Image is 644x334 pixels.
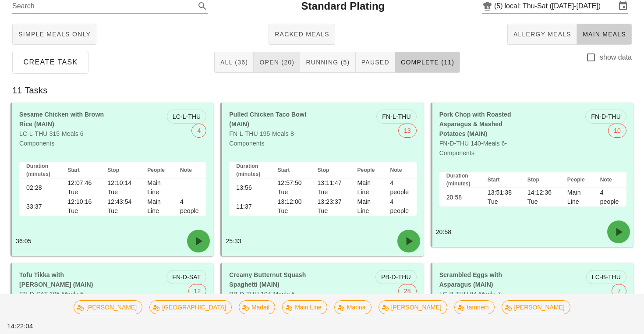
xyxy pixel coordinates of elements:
[19,162,60,178] th: Duration (minutes)
[439,188,481,206] td: 20:58
[520,172,560,188] th: Stop
[229,271,306,288] b: Creamy Butternut Squash Spaghetti (MAIN)
[300,52,355,73] button: Running (5)
[140,197,173,216] td: Main Line
[593,172,626,188] th: Note
[614,124,621,137] span: 10
[617,284,621,298] span: 7
[520,188,560,206] td: 14:12:36 Tue
[270,162,310,178] th: Start
[140,162,173,178] th: People
[60,162,100,178] th: Start
[18,31,91,38] span: Simple Meals Only
[460,301,489,314] span: tamneih
[194,284,201,298] span: 12
[229,197,270,216] td: 11:37
[395,52,460,73] button: Complete (11)
[224,104,323,153] div: FN-L-THU 195-Meals 8-Components
[269,24,335,45] button: Racked Meals
[381,270,411,284] span: PB-D-THU
[382,110,410,123] span: FN-L-THU
[593,188,626,206] td: 4 people
[560,172,593,188] th: People
[383,197,416,216] td: 4 people
[229,178,270,197] td: 13:56
[173,197,206,216] td: 4 people
[224,265,323,314] div: PB-D-THU 104-Meals 5-Components
[60,197,100,216] td: 12:10:16 Tue
[12,51,88,74] button: Create Task
[513,31,571,38] span: Allergy Meals
[14,265,113,314] div: FN-D-SAT 105-Meals 5-Components
[288,301,322,314] span: Main Line
[305,59,350,66] span: Running (5)
[577,24,632,45] button: Main Meals
[19,197,60,216] td: 33:37
[214,52,254,73] button: All (36)
[23,58,78,66] span: Create Task
[220,59,248,66] span: All (36)
[434,265,533,314] div: LC-B-THU 84-Meals 7-Components
[19,178,60,197] td: 02:28
[350,197,383,216] td: Main Line
[254,52,300,73] button: Open (20)
[259,59,294,66] span: Open (20)
[12,226,213,256] div: 36:05
[400,59,454,66] span: Complete (11)
[100,197,140,216] td: 12:43:54 Tue
[310,162,350,178] th: Stop
[197,124,201,137] span: 4
[155,301,226,314] span: [GEOGRAPHIC_DATA]
[383,178,416,197] td: 4 people
[244,301,269,314] span: Madail
[229,162,270,178] th: Duration (minutes)
[60,178,100,197] td: 12:07:46 Tue
[384,301,442,314] span: [PERSON_NAME]
[432,217,633,247] div: 20:58
[19,111,104,128] b: Sesame Chicken with Brown Rice (MAIN)
[439,172,481,188] th: Duration (minutes)
[383,162,416,178] th: Note
[356,52,395,73] button: Paused
[270,178,310,197] td: 12:57:50 Tue
[140,178,173,197] td: Main Line
[350,178,383,197] td: Main Line
[481,188,520,206] td: 13:51:38 Tue
[222,226,423,256] div: 25:33
[12,24,96,45] button: Simple Meals Only
[592,270,621,284] span: LC-B-THU
[310,197,350,216] td: 13:23:37 Tue
[507,24,577,45] button: Allergy Meals
[507,301,565,314] span: [PERSON_NAME]
[481,172,520,188] th: Start
[5,76,639,104] div: 11 Tasks
[439,271,502,288] b: Scrambled Eggs with Asparagus (MAIN)
[100,178,140,197] td: 12:10:14 Tue
[600,53,632,62] label: show data
[560,188,593,206] td: Main Line
[14,104,113,153] div: LC-L-THU 315-Meals 6-Components
[582,31,626,38] span: Main Meals
[340,301,366,314] span: Marina
[350,162,383,178] th: People
[404,124,411,137] span: 13
[19,271,93,288] b: Tofu Tikka with [PERSON_NAME] (MAIN)
[229,111,306,128] b: Pulled Chicken Taco Bowl (MAIN)
[100,162,140,178] th: Stop
[270,197,310,216] td: 13:12:00 Tue
[404,284,411,298] span: 28
[173,110,201,123] span: LC-L-THU
[79,301,137,314] span: [PERSON_NAME]
[591,110,621,123] span: FN-D-THU
[494,2,505,11] div: (5)
[439,111,511,137] b: Pork Chop with Roasted Asparagus & Mashed Potatoes (MAIN)
[5,320,58,333] div: 14:22:04
[361,59,389,66] span: Paused
[274,31,329,38] span: Racked Meals
[173,162,206,178] th: Note
[434,104,533,163] div: FN-D-THU 140-Meals 6-Components
[310,178,350,197] td: 13:11:47 Tue
[172,270,201,284] span: FN-D-SAT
